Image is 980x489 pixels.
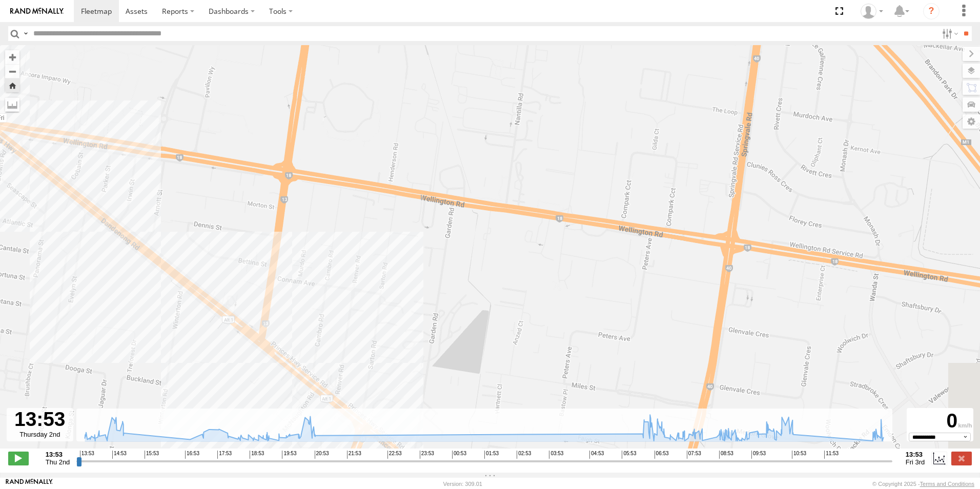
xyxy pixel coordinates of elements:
span: 17:53 [217,451,232,459]
span: 10:53 [792,451,806,459]
button: Zoom in [5,50,19,64]
span: 09:53 [751,451,766,459]
div: © Copyright 2025 - [872,481,974,487]
span: Thu 2nd Oct 2025 [46,458,70,466]
span: 23:53 [420,451,434,459]
a: Terms and Conditions [920,481,974,487]
span: 06:53 [655,451,669,459]
span: 03:53 [549,451,563,459]
span: 01:53 [484,451,499,459]
span: 16:53 [185,451,199,459]
span: 20:53 [315,451,329,459]
span: 00:53 [452,451,466,459]
span: 04:53 [589,451,604,459]
strong: 13:53 [46,451,70,458]
div: Version: 309.01 [443,481,482,487]
a: Visit our Website [6,479,53,489]
span: 02:53 [517,451,531,459]
label: Measure [5,97,19,112]
div: 0 [908,410,972,433]
span: 19:53 [282,451,296,459]
label: Close [951,452,972,465]
span: 07:53 [687,451,701,459]
label: Play/Stop [8,452,29,465]
div: Sean Aliphon [857,4,887,19]
button: Zoom Home [5,78,19,92]
span: 21:53 [347,451,361,459]
span: 18:53 [250,451,264,459]
label: Map Settings [963,114,980,129]
label: Search Query [22,26,30,41]
span: 08:53 [719,451,733,459]
span: Fri 3rd Oct 2025 [906,458,925,466]
span: 05:53 [622,451,636,459]
img: rand-logo.svg [10,8,64,15]
button: Zoom out [5,64,19,78]
i: ? [923,3,940,19]
span: 22:53 [387,451,402,459]
span: 11:53 [824,451,839,459]
span: 15:53 [145,451,159,459]
label: Search Filter Options [938,26,960,41]
span: 13:53 [80,451,94,459]
strong: 13:53 [906,451,925,458]
span: 14:53 [112,451,127,459]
